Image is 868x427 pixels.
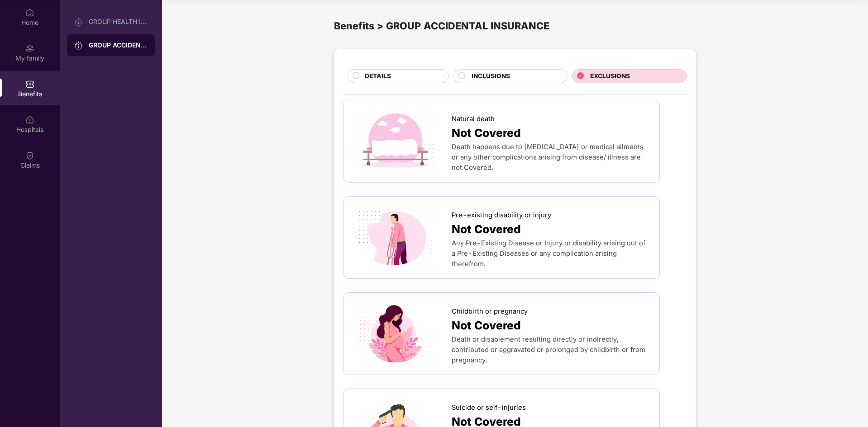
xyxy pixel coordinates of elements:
[353,111,438,171] img: icon
[89,41,148,50] div: GROUP ACCIDENTAL INSURANCE
[472,71,510,81] span: INCLUSIONS
[25,151,34,160] img: svg+xml;base64,PHN2ZyBpZD0iQ2xhaW0iIHhtbG5zPSJodHRwOi8vd3d3LnczLm9yZy8yMDAwL3N2ZyIgd2lkdGg9IjIwIi...
[25,8,34,17] img: svg+xml;base64,PHN2ZyBpZD0iSG9tZSIgeG1sbnM9Imh0dHA6Ly93d3cudzMub3JnLzIwMDAvc3ZnIiB3aWR0aD0iMjAiIG...
[590,71,630,81] span: EXCLUSIONS
[25,44,34,53] img: svg+xml;base64,PHN2ZyB3aWR0aD0iMjAiIGhlaWdodD0iMjAiIHZpZXdCb3g9IjAgMCAyMCAyMCIgZmlsbD0ibm9uZSIgeG...
[452,239,645,268] span: Any Pre-Existing Disease or Injury or disability arising out of a Pre-Existing Diseases or any co...
[365,71,391,81] span: DETAILS
[452,210,551,221] span: Pre-existing disability or injury
[25,115,34,124] img: svg+xml;base64,PHN2ZyBpZD0iSG9zcGl0YWxzIiB4bWxucz0iaHR0cDovL3d3dy53My5vcmcvMjAwMC9zdmciIHdpZHRoPS...
[452,306,528,317] span: Childbirth or pregnancy
[89,18,148,25] div: GROUP HEALTH INSURANCE
[452,114,495,124] span: Natural death
[452,335,645,364] span: Death or disablement resulting directly or indirectly, contributed or aggravated or prolonged by ...
[452,143,644,172] span: Death happens due to [MEDICAL_DATA] or medical ailments or any other complications arising from d...
[452,403,526,413] span: Suicide or self-injuries
[452,317,521,334] span: Not Covered
[452,221,521,238] span: Not Covered
[334,18,696,33] div: Benefits > GROUP ACCIDENTAL INSURANCE
[74,18,83,27] img: svg+xml;base64,PHN2ZyB3aWR0aD0iMjAiIGhlaWdodD0iMjAiIHZpZXdCb3g9IjAgMCAyMCAyMCIgZmlsbD0ibm9uZSIgeG...
[452,124,521,142] span: Not Covered
[25,80,34,89] img: svg+xml;base64,PHN2ZyBpZD0iQmVuZWZpdHMiIHhtbG5zPSJodHRwOi8vd3d3LnczLm9yZy8yMDAwL3N2ZyIgd2lkdGg9Ij...
[74,41,83,50] img: svg+xml;base64,PHN2ZyB3aWR0aD0iMjAiIGhlaWdodD0iMjAiIHZpZXdCb3g9IjAgMCAyMCAyMCIgZmlsbD0ibm9uZSIgeG...
[353,207,438,267] img: icon
[353,304,438,364] img: icon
